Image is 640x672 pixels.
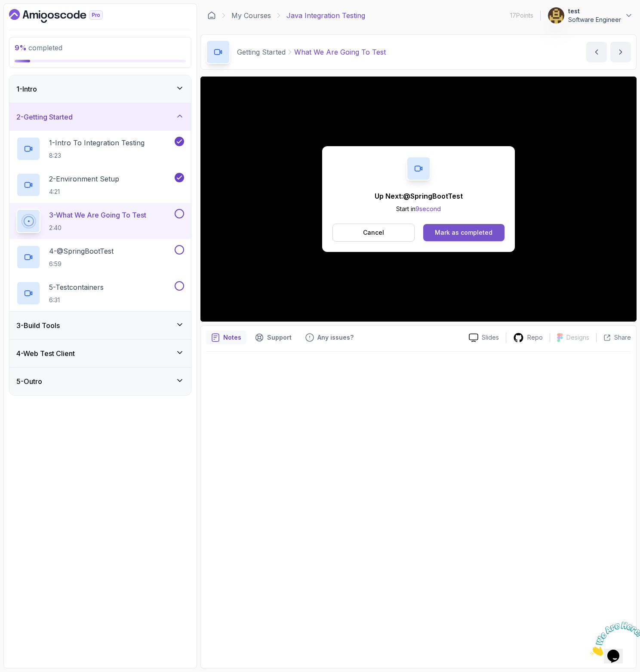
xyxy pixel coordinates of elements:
h3: 4 - Web Test Client [16,348,75,359]
p: Cancel [363,228,384,237]
p: 6:59 [49,260,114,268]
span: 9 % [15,43,27,52]
p: Support [267,333,292,342]
p: Start in [375,205,463,213]
p: Java Integration Testing [286,10,365,21]
button: 3-Build Tools [9,312,191,339]
button: previous content [586,42,607,62]
h3: 1 - Intro [16,84,37,94]
button: 5-Outro [9,368,191,395]
h3: 2 - Getting Started [16,112,73,122]
p: 2 - Environment Setup [49,174,119,184]
a: Repo [506,332,550,343]
button: Share [596,333,631,342]
button: Feedback button [300,331,359,344]
button: 1-Intro To Integration Testing8:23 [16,137,184,161]
button: 5-Testcontainers6:31 [16,281,184,305]
button: Mark as completed [423,224,505,241]
span: completed [15,43,62,52]
iframe: chat widget [587,618,640,659]
p: Software Engineer [568,15,621,24]
p: Slides [482,333,499,342]
img: user profile image [548,7,564,24]
a: Dashboard [9,9,123,23]
a: Dashboard [207,11,216,20]
p: 17 Points [510,11,533,20]
p: 2:40 [49,224,146,232]
p: 5 - Testcontainers [49,282,104,292]
p: Getting Started [237,47,286,57]
span: 9 second [415,205,441,212]
a: Slides [462,333,506,342]
p: What We Are Going To Test [294,47,386,57]
p: Up Next: @SpringBootTest [375,191,463,201]
p: test [568,7,621,15]
div: Mark as completed [435,228,492,237]
p: 1 - Intro To Integration Testing [49,138,145,148]
p: Repo [527,333,543,342]
p: Any issues? [317,333,354,342]
button: 3-What We Are Going To Test2:40 [16,209,184,233]
p: 6:31 [49,296,104,304]
button: notes button [206,331,246,344]
button: next content [610,42,631,62]
iframe: 5 - What We Are Going To Test [200,77,637,322]
button: 2-Getting Started [9,103,191,131]
h3: 3 - Build Tools [16,320,60,331]
p: Share [614,333,631,342]
button: user profile imagetestSoftware Engineer [548,7,633,24]
button: 2-Environment Setup4:21 [16,173,184,197]
a: My Courses [231,10,271,21]
p: 4:21 [49,187,119,196]
button: Cancel [332,224,415,242]
p: 4 - @SpringBootTest [49,246,114,256]
img: Chat attention grabber [3,3,57,37]
h3: 5 - Outro [16,376,42,387]
button: Support button [250,331,297,344]
button: 4-Web Test Client [9,340,191,367]
p: Notes [223,333,241,342]
p: 8:23 [49,151,145,160]
p: Designs [566,333,589,342]
button: 1-Intro [9,75,191,103]
button: 4-@SpringBootTest6:59 [16,245,184,269]
p: 3 - What We Are Going To Test [49,210,146,220]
